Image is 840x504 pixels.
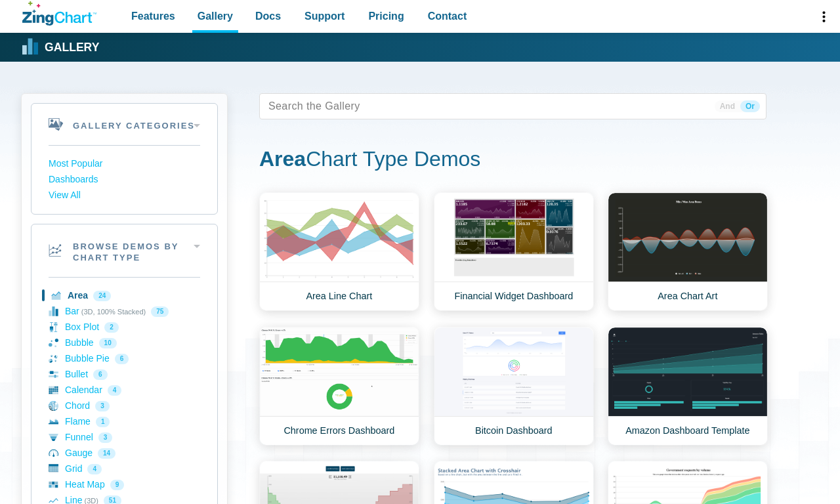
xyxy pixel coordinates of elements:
span: Docs [255,7,281,25]
a: Area Line Chart [259,192,419,311]
a: ZingChart Logo. Click to return to the homepage [22,1,96,26]
strong: Gallery [45,42,99,54]
a: Amazon Dashboard Template [608,327,768,446]
span: Features [131,7,175,25]
a: Area Chart Art [608,192,768,311]
span: Or [740,100,760,112]
strong: Area [259,147,306,171]
a: Chrome Errors Dashboard [259,327,419,446]
span: Gallery [198,7,233,25]
span: Pricing [368,7,404,25]
h2: Gallery Categories [31,104,217,145]
span: And [715,100,740,112]
a: Most Popular [49,156,200,172]
a: Gallery [22,37,99,57]
a: Dashboards [49,172,200,188]
a: Financial Widget Dashboard [434,192,594,311]
a: View All [49,188,200,203]
h2: Browse Demos By Chart Type [31,224,217,277]
span: Support [304,7,345,25]
a: Bitcoin Dashboard [434,327,594,446]
span: Contact [428,7,467,25]
h1: Chart Type Demos [259,146,766,175]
